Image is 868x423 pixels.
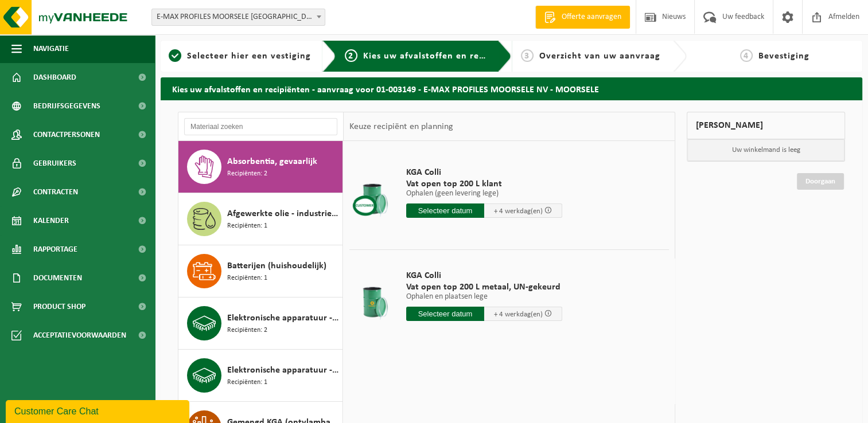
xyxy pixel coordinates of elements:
span: Elektronische apparatuur - overige (OVE) [227,311,340,325]
span: 2 [345,49,357,62]
span: Contactpersonen [33,120,100,149]
input: Selecteer datum [406,307,484,321]
span: Contracten [33,178,78,206]
span: E-MAX PROFILES MOORSELE NV - MOORSELE [151,9,325,26]
button: Elektronische apparatuur - overige (OVE) Recipiënten: 2 [178,297,343,350]
span: Dashboard [33,63,76,92]
span: Documenten [33,264,82,292]
span: Recipiënten: 1 [227,221,267,232]
span: Bevestiging [758,52,809,61]
span: Afgewerkte olie - industrie in kleinverpakking [227,207,340,221]
div: Keuze recipiënt en planning [344,112,458,141]
p: Uw winkelmand is leeg [687,139,844,161]
span: Acceptatievoorwaarden [33,321,126,350]
span: Recipiënten: 2 [227,169,267,179]
span: E-MAX PROFILES MOORSELE NV - MOORSELE [152,9,325,25]
span: Rapportage [33,235,77,264]
span: Recipiënten: 1 [227,273,267,284]
button: Afgewerkte olie - industrie in kleinverpakking Recipiënten: 1 [178,193,343,245]
span: Kalender [33,206,69,235]
span: 4 [740,49,753,62]
button: Elektronische apparatuur - TV-monitoren (TVM) Recipiënten: 1 [178,350,343,402]
button: Absorbentia, gevaarlijk Recipiënten: 2 [178,141,343,193]
span: KGA Colli [406,270,562,281]
span: Overzicht van uw aanvraag [539,52,660,61]
span: 1 [169,49,181,62]
span: Elektronische apparatuur - TV-monitoren (TVM) [227,363,340,377]
span: Product Shop [33,292,85,321]
p: Ophalen (geen levering lege) [406,190,562,198]
span: Batterijen (huishoudelijk) [227,259,326,273]
span: + 4 werkdag(en) [494,311,543,318]
span: Recipiënten: 2 [227,325,267,336]
a: Offerte aanvragen [535,6,630,29]
span: Kies uw afvalstoffen en recipiënten [363,52,521,61]
h2: Kies uw afvalstoffen en recipiënten - aanvraag voor 01-003149 - E-MAX PROFILES MOORSELE NV - MOOR... [161,77,862,100]
span: Offerte aanvragen [559,11,624,23]
button: Batterijen (huishoudelijk) Recipiënten: 1 [178,245,343,297]
a: Doorgaan [797,173,844,190]
span: + 4 werkdag(en) [494,207,543,215]
p: Ophalen en plaatsen lege [406,293,562,301]
iframe: chat widget [6,398,192,423]
span: Recipiënten: 1 [227,377,267,388]
span: Bedrijfsgegevens [33,92,100,120]
span: Vat open top 200 L metaal, UN-gekeurd [406,281,562,293]
span: Absorbentia, gevaarlijk [227,155,317,169]
span: Navigatie [33,34,69,63]
span: KGA Colli [406,167,562,178]
div: [PERSON_NAME] [687,112,845,139]
span: Vat open top 200 L klant [406,178,562,190]
a: 1Selecteer hier een vestiging [166,49,313,63]
span: Selecteer hier een vestiging [187,52,311,61]
span: 3 [521,49,534,62]
span: Gebruikers [33,149,76,178]
input: Materiaal zoeken [184,118,337,135]
input: Selecteer datum [406,203,484,218]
